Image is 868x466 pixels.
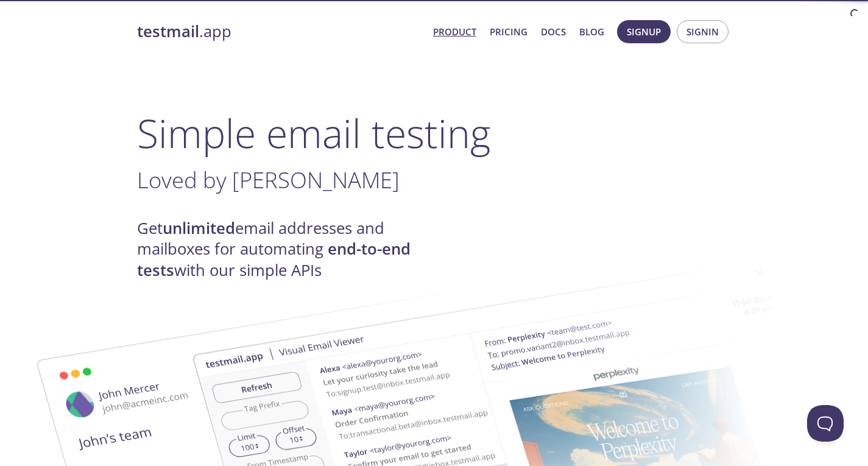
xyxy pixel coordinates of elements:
iframe: Help Scout Beacon - Open [807,405,844,442]
h4: Get email addresses and mailboxes for automating with our simple APIs [137,218,434,281]
a: Blog [579,24,604,40]
button: Signin [677,20,729,43]
a: testmail.app [137,21,423,42]
a: Pricing [490,24,528,40]
span: Loved by [PERSON_NAME] [137,164,400,195]
span: Signin [686,24,719,40]
h1: Simple email testing [137,110,732,157]
strong: unlimited [163,217,235,239]
button: Signup [617,20,671,43]
a: Docs [541,24,566,40]
strong: end-to-end tests [137,238,411,280]
strong: testmail [137,21,199,42]
span: Signup [627,24,661,40]
a: Product [433,24,476,40]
